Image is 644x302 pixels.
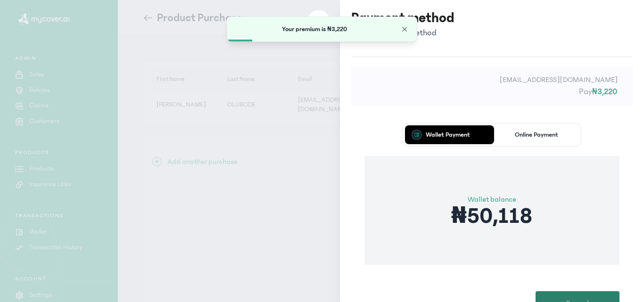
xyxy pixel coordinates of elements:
[366,85,618,98] p: Pay
[451,194,533,205] p: Wallet balance
[426,131,470,138] p: Wallet Payment
[515,131,558,138] p: Online Payment
[282,25,347,33] span: Your premium is ₦3,220
[451,205,533,228] p: ₦50,118
[592,87,618,97] span: ₦3,220
[400,24,409,34] button: Close
[405,125,490,144] button: Wallet Payment
[366,74,618,85] p: [EMAIL_ADDRESS][DOMAIN_NAME]
[494,125,579,144] button: Online Payment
